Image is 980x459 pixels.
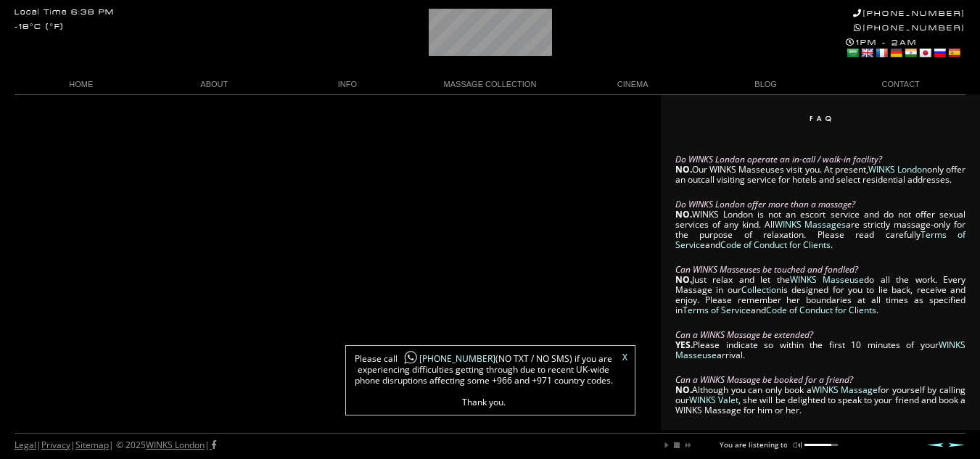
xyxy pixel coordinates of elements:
[699,75,833,94] a: BLOG
[860,47,873,59] a: English
[675,375,965,415] p: Although you can only book a for yourself by calling our , she will be delighted to speak to your...
[683,304,751,316] a: Terms of Service
[662,441,671,450] a: play
[403,350,418,365] img: whatsapp-icon1.png
[720,441,891,448] p: You are listening to WINKS Mix Vol. 2 ..... BEAUTY
[683,441,691,450] a: next
[675,154,965,185] p: Our WINKS Masseuses visit you. At present, only offer an outcall visiting service for hotels and ...
[875,47,888,59] a: French
[622,353,627,362] a: X
[675,153,882,165] em: Do WINKS London operate an in-call / walk-in facility?
[889,47,902,59] a: German
[675,339,965,361] a: WINKS Masseuse
[947,47,960,59] a: Spanish
[675,199,965,250] p: WINKS London is not an escort service and do not offer sexual services of any kind. All are stric...
[75,439,109,451] a: Sitemap
[933,47,946,59] a: Russian
[148,75,281,94] a: ABOUT
[675,163,692,175] strong: NO.
[398,352,495,365] a: [PHONE_NUMBER]
[675,339,693,351] strong: YES.
[832,75,965,94] a: CONTACT
[689,394,738,406] a: WINKS Valet
[675,208,692,220] strong: NO.
[854,23,965,33] a: [PHONE_NUMBER]
[846,38,965,61] div: 1PM - 2AM
[15,23,64,31] div: -18°C (°F)
[675,198,855,210] em: Do WINKS London offer more than a massage?
[675,429,800,441] em: Can a booking time be changed?
[790,273,864,286] a: WINKS Masseuse
[853,9,965,18] a: [PHONE_NUMBER]
[675,330,965,360] p: Please indicate so within the first 10 minutes of your arrival.
[675,373,853,386] em: Can a WINKS Massage be booked for a friend?
[868,163,927,175] a: WINKS London
[15,439,36,451] a: Legal
[675,273,692,286] strong: NO.
[414,75,567,94] a: MASSAGE COLLECTION
[675,228,965,251] a: Terms of Service
[15,9,115,17] div: Local Time 6:38 PM
[846,47,859,59] a: Arabic
[741,284,781,296] a: Collection
[566,75,699,94] a: CINEMA
[146,439,205,451] a: WINKS London
[353,353,614,408] span: Please call (NO TXT / NO SMS) if you are experiencing difficulties getting through due to recent ...
[675,328,813,341] em: Can a WINKS Massage be extended?
[675,265,965,315] p: Just relax and let the do all the work. Every Massage in our is designed for you to lie back, rec...
[672,441,681,450] a: stop
[15,75,148,94] a: HOME
[793,441,802,450] a: mute
[281,75,414,94] a: INFO
[812,384,878,396] a: WINKS Massage
[41,439,70,451] a: Privacy
[904,47,917,59] a: Hindi
[766,304,876,316] a: Code of Conduct for Clients
[720,239,831,251] a: Code of Conduct for Clients
[775,218,847,231] a: WINKS Massages
[714,116,927,138] img: WINKS London FAQ
[675,263,858,276] em: Can WINKS Masseuses be touched and fondled?
[675,384,692,396] strong: NO.
[15,434,216,457] div: | | | © 2025 |
[926,442,944,447] a: Prev
[948,442,965,447] a: Next
[918,47,931,59] a: Japanese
